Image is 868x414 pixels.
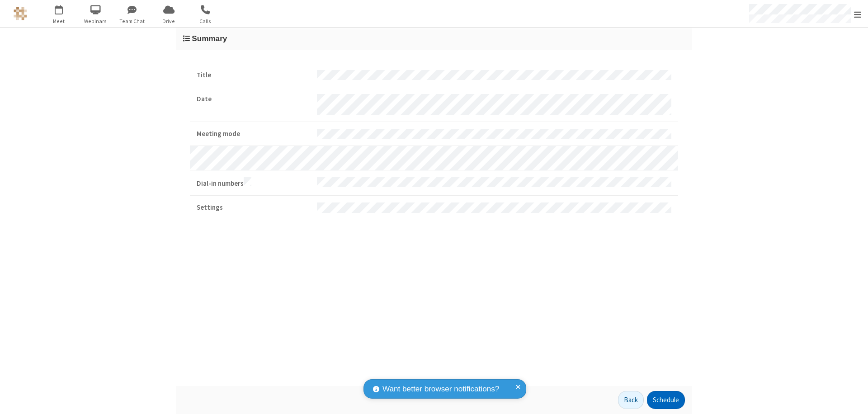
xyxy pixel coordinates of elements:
iframe: Chat [845,390,861,408]
span: Calls [189,17,222,25]
span: Meet [42,17,76,25]
img: QA Selenium DO NOT DELETE OR CHANGE [14,7,27,20]
span: Want better browser notifications? [382,383,499,395]
strong: Settings [197,202,310,213]
button: Schedule [647,391,685,409]
span: Team Chat [115,17,149,25]
strong: Title [197,70,310,80]
strong: Dial-in numbers [197,177,310,189]
strong: Meeting mode [197,129,310,139]
strong: Date [197,94,310,104]
button: Back [618,391,644,409]
span: Drive [152,17,186,25]
span: Summary [192,34,227,43]
span: Webinars [79,17,113,25]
